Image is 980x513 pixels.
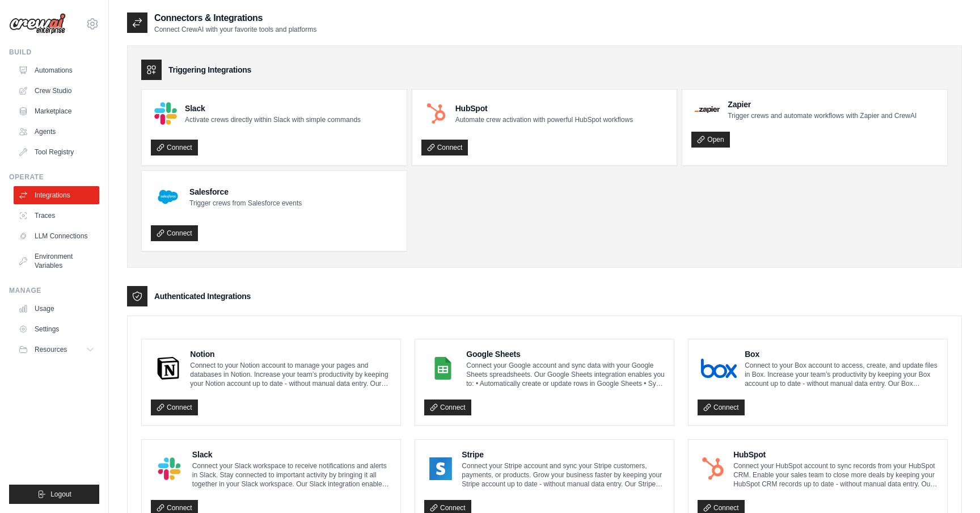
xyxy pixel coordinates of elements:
button: Logout [9,485,99,504]
h3: Triggering Integrations [168,64,251,75]
img: Notion Logo [154,357,182,380]
img: Slack Logo [154,457,184,480]
h4: HubSpot [455,103,633,114]
p: Connect your HubSpot account to sync records from your HubSpot CRM. Enable your sales team to clo... [733,461,938,489]
img: Zapier Logo [695,106,720,113]
h4: Slack [192,449,391,460]
p: Automate crew activation with powerful HubSpot workflows [455,115,633,124]
a: Tool Registry [14,143,99,161]
a: LLM Connections [14,227,99,245]
p: Connect your Slack workspace to receive notifications and alerts in Slack. Stay connected to impo... [192,461,391,489]
a: Traces [14,207,99,225]
a: Agents [14,123,99,141]
span: Resources [35,345,67,354]
a: Connect [421,140,468,155]
img: Stripe Logo [428,457,454,480]
p: Connect to your Box account to access, create, and update files in Box. Increase your team’s prod... [745,361,938,388]
h2: Connectors & Integrations [154,11,316,25]
h4: Box [745,348,938,360]
h3: Authenticated Integrations [154,291,251,302]
a: Crew Studio [14,82,99,100]
div: Operate [9,173,99,182]
a: Connect [151,140,198,155]
a: Marketplace [14,102,99,120]
img: Google Sheets Logo [428,357,458,380]
h4: Notion [190,348,391,360]
p: Connect CrewAI with your favorite tools and platforms [154,25,316,34]
span: Logout [50,490,71,499]
h4: Salesforce [189,186,302,197]
a: Automations [14,61,99,79]
h4: Stripe [462,449,665,460]
a: Integrations [14,186,99,204]
img: Box Logo [701,357,737,380]
h4: Slack [185,103,361,114]
a: Connect [698,400,745,415]
div: Build [9,48,99,57]
p: Connect to your Notion account to manage your pages and databases in Notion. Increase your team’s... [190,361,391,388]
p: Trigger crews and automate workflows with Zapier and CrewAI [728,111,916,120]
p: Connect your Google account and sync data with your Google Sheets spreadsheets. Our Google Sheets... [466,361,665,388]
a: Settings [14,320,99,338]
p: Trigger crews from Salesforce events [189,199,302,208]
a: Usage [14,300,99,318]
a: Connect [151,225,198,241]
h4: HubSpot [733,449,938,460]
img: Logo [9,13,66,35]
a: Connect [424,400,471,415]
img: Salesforce Logo [154,183,181,211]
div: Manage [9,286,99,295]
h4: Google Sheets [466,348,665,360]
img: HubSpot Logo [701,457,725,480]
img: HubSpot Logo [425,102,447,125]
h4: Zapier [728,99,916,110]
button: Resources [14,340,99,359]
p: Activate crews directly within Slack with simple commands [185,115,361,124]
img: Slack Logo [154,102,177,125]
a: Connect [151,400,198,415]
a: Open [691,132,729,148]
a: Environment Variables [14,247,99,275]
p: Connect your Stripe account and sync your Stripe customers, payments, or products. Grow your busi... [462,461,665,489]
